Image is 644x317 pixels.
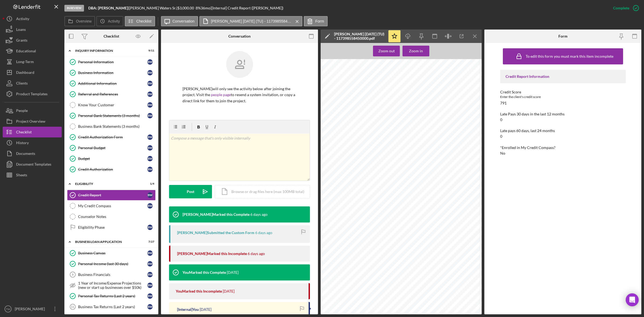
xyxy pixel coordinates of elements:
[177,252,247,256] div: [PERSON_NAME] Marked this Incomplete
[451,127,463,130] span: DOB or Age
[161,16,198,26] button: Conversation
[3,13,62,24] a: Activity
[145,182,154,185] div: 1 / 4
[67,164,156,175] a: Credit AuthorizationBW
[67,248,156,258] a: Business CanvasBW
[129,6,177,10] div: [PERSON_NAME] Waters Sr. |
[368,133,390,135] span: [STREET_ADDRESS]
[147,102,153,108] div: B W
[78,251,147,255] div: Business Canvas
[3,148,62,159] button: Documents
[465,133,470,135] span: APP1
[3,67,62,78] button: Dashboard
[3,116,62,127] button: Project Overview
[331,127,336,130] span: Name
[104,34,119,38] div: Checklist
[330,101,344,104] span: Prepared For:
[340,145,385,147] span: ANTHEM NON-TRADITIONAL CREDIT ALERT
[465,130,474,132] span: Identifier
[64,5,84,12] div: In Review
[340,150,452,152] span: Attention: The Applicant/Co-applicant has no credit history on file at the national credit bureau...
[147,203,153,209] div: B W
[436,133,449,135] span: XXX-XX-8784
[340,164,394,166] span: ----------------------------------------------------------------------------
[330,110,352,112] span: [STREET_ADDRESS]
[500,94,626,100] div: Enter the client's credit score
[373,46,400,56] button: Zoom out
[16,116,45,128] div: Project Overview
[395,141,406,144] span: Advisory
[3,78,62,89] button: Clients
[176,289,222,293] div: You Marked this Incomplete
[147,167,153,172] div: B W
[340,158,455,161] span: An ANTHEM Report, which can document and verify the Applicant/Co-applicant's non-traditional cred...
[78,294,147,298] div: Personal Tax Returns (Last 2 years)
[406,314,420,316] span: Prepared By:
[125,16,155,26] button: Checklist
[67,301,156,312] a: 11Business Tax Returns (Last 2 years)BW
[16,13,29,25] div: Activity
[304,16,328,26] button: Form
[147,145,153,151] div: B W
[500,134,502,139] div: 0
[3,89,62,99] a: Product Templates
[3,159,62,170] a: Document Templates
[67,110,156,121] a: Personal Bank Statements (3 months)BW
[500,118,502,122] div: 0
[355,133,364,135] span: Current:
[613,3,629,13] div: Complete
[3,137,62,148] button: History
[16,170,27,182] div: Sheets
[16,46,36,58] div: Educational
[422,130,427,132] span: Type
[340,161,461,163] span: from CREDCO. For more information or to order an Anthem Report, go online at [DOMAIN_NAME] or cal...
[201,6,210,10] div: 36 mo
[147,59,153,65] div: B W
[455,107,459,110] span: TUC
[78,81,147,86] div: Additional Information
[210,6,283,10] div: | [Internal] Credit Report ([PERSON_NAME])
[78,146,147,150] div: Personal Budget
[465,118,471,120] span: $26.50
[199,16,302,26] button: [PERSON_NAME] [DATE] (TU) - 117398558450000.pdf
[3,105,62,116] button: People
[452,118,453,120] span: :
[526,54,613,59] div: To edit this form you must mark this item incomplete
[340,156,388,158] span: may qualify as a Non-Traditional Credit Consumer.
[330,112,353,114] span: [GEOGRAPHIC_DATA]
[78,281,147,290] div: 1 Year of Income/Expense Projections (new or start up businesses over $50k)
[406,110,429,112] span: [GEOGRAPHIC_DATA]
[3,24,62,35] button: Loans
[500,145,626,150] div: *Enrolled in My Credit Compass?
[397,261,408,263] span: Page 1 of 1
[500,101,507,105] div: 791
[248,252,265,256] time: 2025-08-13 14:13
[88,6,129,10] div: |
[67,190,156,201] a: Credit ReportBW
[182,86,297,104] p: [PERSON_NAME] will only see the activity below after joining the project. Visit the to resend a s...
[182,212,250,217] div: [PERSON_NAME] Marked this Complete
[13,304,48,316] div: [PERSON_NAME]
[382,107,391,109] span: : 4562657
[465,115,471,118] span: $26.50
[255,231,272,235] time: 2025-08-13 14:13
[411,112,431,114] span: [PHONE_NUMBER]
[67,132,156,143] a: Credit Authorization FormBW
[386,124,421,127] span: APPLICANT INFORMATION
[177,231,254,235] div: [PERSON_NAME] Submitted the Custom Form
[422,127,430,130] span: Address
[16,137,29,150] div: History
[409,46,423,56] div: Zoom in
[78,71,147,75] div: Business Information
[330,115,358,117] span: Attention: [PERSON_NAME]
[3,46,62,56] a: Educational
[78,124,155,129] div: Business Bank Statements (3 months)
[147,92,153,97] div: B W
[361,110,367,112] span: Notes
[88,6,128,10] b: DBA: [PERSON_NAME]
[67,153,156,164] a: BudgetBW
[72,273,74,276] tspan: 9
[16,35,27,47] div: Grants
